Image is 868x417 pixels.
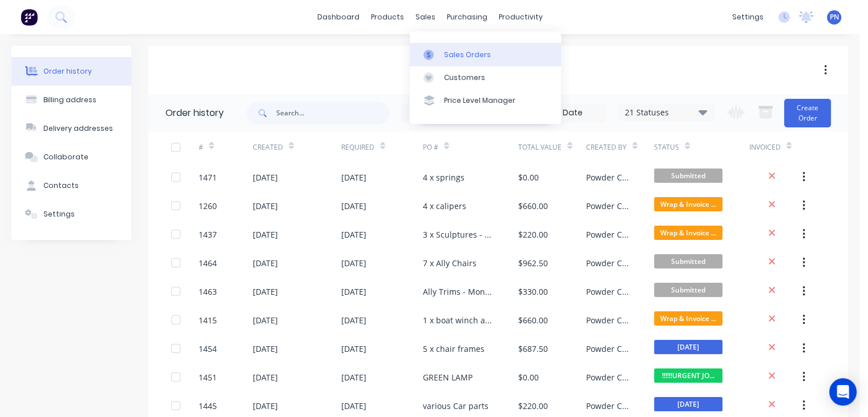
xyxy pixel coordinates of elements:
span: [DATE] [654,340,722,354]
div: 1260 [199,200,217,212]
div: Created By [586,142,627,153]
div: 1415 [199,314,217,326]
span: [DATE] [654,397,722,411]
input: Search... [276,102,389,125]
div: PO # [423,142,438,153]
div: [DATE] [341,343,366,355]
div: Powder Crew [586,257,631,269]
span: Submitted [654,254,722,268]
div: sales [410,9,441,26]
div: [DATE] [253,257,278,269]
div: # [199,131,253,163]
div: $687.50 [518,343,548,355]
div: $0.00 [518,171,539,183]
div: [DATE] [341,286,366,298]
div: $660.00 [518,314,548,326]
div: Created [253,131,341,163]
div: Powder Crew [586,286,631,298]
div: Powder Crew [586,171,631,183]
div: GREEN LAMP [423,371,473,383]
div: Created [253,142,283,153]
div: 5 x chair frames [423,343,485,355]
button: Contacts [11,171,131,200]
div: products [365,9,410,26]
div: Powder Crew [586,314,631,326]
div: $0.00 [518,371,539,383]
div: [DATE] [253,343,278,355]
div: [DATE] [253,400,278,412]
div: Invoiced [749,142,781,153]
div: # [199,142,203,153]
div: [DATE] [253,228,278,240]
div: 1451 [199,371,217,383]
div: [DATE] [253,286,278,298]
div: $660.00 [518,200,548,212]
img: Factory [21,9,38,26]
div: Price Level Manager [444,95,515,106]
div: [DATE] [253,371,278,383]
div: Total Value [518,142,562,153]
div: 1471 [199,171,217,183]
div: 4 x springs [423,171,465,183]
div: [DATE] [253,171,278,183]
div: 4 x calipers [423,200,466,212]
div: Ally Trims - Monument Matt [423,286,495,298]
div: 3 x Sculptures - SANDBLAST, ZINC PRIME + BISTRO ORANGE OR RAL2009 [423,228,495,240]
div: Powder Crew [586,200,631,212]
div: $220.00 [518,400,548,412]
span: Submitted [654,283,722,297]
div: Billing address [43,95,96,105]
div: purchasing [441,9,493,26]
div: Order history [43,66,92,77]
input: Order Date [401,105,497,122]
div: settings [726,9,769,26]
div: Total Value [518,131,586,163]
div: Invoiced [749,131,804,163]
div: 1445 [199,400,217,412]
span: PN [830,12,839,22]
button: Order history [11,57,131,86]
div: [DATE] [341,314,366,326]
div: productivity [493,9,548,26]
div: [DATE] [341,400,366,412]
div: Open Intercom Messenger [829,378,857,406]
span: Wrap & Invoice ... [654,197,722,211]
div: Status [654,131,749,163]
div: [DATE] [341,171,366,183]
div: 21 Statuses [618,106,714,119]
div: Required [341,131,423,163]
div: [DATE] [253,314,278,326]
div: [DATE] [341,200,366,212]
div: Powder Crew [586,400,631,412]
span: !!!!!!URGENT JO... [654,368,722,383]
div: $962.50 [518,257,548,269]
div: Required [341,142,374,153]
span: Wrap & Invoice ... [654,226,722,240]
div: Collaborate [43,152,88,162]
button: Create Order [784,99,831,127]
div: Powder Crew [586,228,631,240]
a: Price Level Manager [410,89,561,112]
a: Customers [410,66,561,89]
div: Created By [586,131,654,163]
div: Customers [444,73,485,83]
div: 1464 [199,257,217,269]
span: Submitted [654,169,722,183]
div: 1437 [199,228,217,240]
a: Sales Orders [410,43,561,66]
span: Wrap & Invoice ... [654,311,722,326]
div: PO # [423,131,518,163]
div: 1 x boat winch and bracket [423,314,495,326]
div: Powder Crew [586,343,631,355]
div: Contacts [43,181,79,191]
div: 1463 [199,286,217,298]
button: Delivery addresses [11,114,131,143]
div: 7 x Ally Chairs [423,257,477,269]
button: Billing address [11,86,131,114]
div: $330.00 [518,286,548,298]
div: Status [654,142,679,153]
div: 1454 [199,343,217,355]
div: Delivery addresses [43,123,113,134]
a: dashboard [312,9,365,26]
div: Order history [165,106,224,120]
